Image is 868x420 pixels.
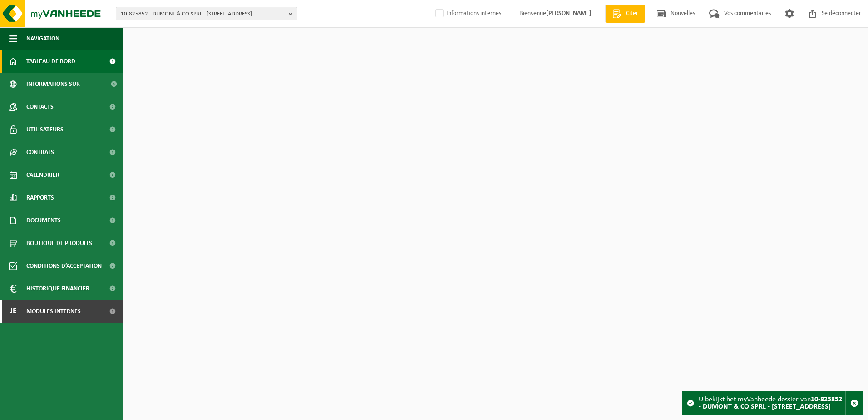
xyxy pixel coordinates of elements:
span: Historique financier [26,277,89,300]
label: Informations internes [434,7,501,20]
span: Contrats [26,141,54,164]
span: Rapports [26,186,54,209]
strong: [PERSON_NAME] [546,10,592,17]
div: U bekijkt het myVanheede dossier van [699,391,845,415]
span: Modules internes [26,300,81,323]
button: 10-825852 - DUMONT & CO SPRL - [STREET_ADDRESS] [116,7,297,20]
span: Citer [624,9,641,18]
span: Je [9,300,17,323]
span: Documents [26,209,61,232]
span: Conditions d’acceptation [26,255,102,277]
font: Bienvenue [519,10,592,17]
span: Informations sur l’entreprise [26,73,105,95]
span: Navigation [26,27,59,50]
a: Citer [605,5,645,23]
span: 10-825852 - DUMONT & CO SPRL - [STREET_ADDRESS] [121,7,285,21]
span: Tableau de bord [26,50,75,73]
span: Boutique de produits [26,232,92,255]
span: Contacts [26,95,54,118]
strong: 10-825852 - DUMONT & CO SPRL - [STREET_ADDRESS] [699,396,842,410]
span: Calendrier [26,164,59,186]
span: Utilisateurs [26,118,64,141]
